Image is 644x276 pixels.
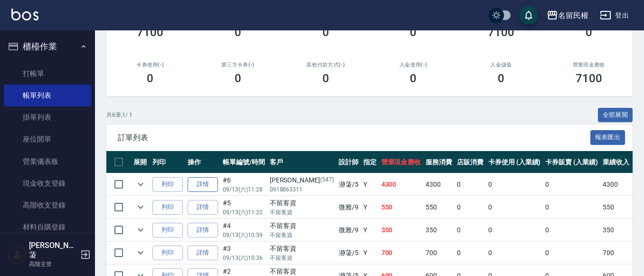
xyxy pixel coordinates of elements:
h2: 入金使用(-) [381,62,446,68]
button: expand row [133,246,148,260]
td: 0 [543,173,600,196]
h3: 0 [498,72,504,85]
h3: 0 [322,72,329,85]
td: Y [361,173,379,196]
a: 掛單列表 [4,106,91,128]
th: 服務消費 [423,151,455,173]
h3: 7100 [488,26,514,39]
td: #6 [220,173,267,196]
td: 瀞蓤 /5 [336,173,361,196]
td: 瀞蓤 /5 [336,242,361,264]
h2: 營業現金應收 [556,62,621,68]
td: 0 [455,173,486,196]
button: save [519,6,538,25]
a: 帳單列表 [4,85,91,106]
div: 不留客資 [270,198,334,208]
th: 操作 [185,151,220,173]
a: 材料自購登錄 [4,216,91,238]
p: 共 6 筆, 1 / 1 [106,111,133,119]
a: 詳情 [188,246,218,260]
p: 09/13 (六) 11:28 [223,185,265,194]
a: 現金收支登錄 [4,172,91,194]
td: 350 [379,219,424,241]
a: 詳情 [188,177,218,192]
button: expand row [133,200,148,214]
h3: 0 [586,26,592,39]
td: 550 [423,196,455,219]
h3: 0 [235,26,241,39]
p: 高階主管 [29,260,77,268]
img: Person [8,245,27,264]
td: Y [361,196,379,219]
p: 09/13 (六) 11:22 [223,208,265,217]
th: 指定 [361,151,379,173]
p: 不留客資 [270,208,334,217]
h2: 卡券使用(-) [118,62,183,68]
td: 0 [486,219,543,241]
td: #5 [220,196,267,219]
h3: 0 [410,72,417,85]
h5: [PERSON_NAME]蓤 [29,241,77,260]
p: 09/13 (六) 10:59 [223,231,265,239]
td: 0 [486,196,543,219]
button: 列印 [152,200,183,215]
button: expand row [133,177,148,191]
th: 卡券使用 (入業績) [486,151,543,173]
td: 0 [486,173,543,196]
td: 0 [486,242,543,264]
td: 4300 [600,173,632,196]
td: 700 [600,242,632,264]
div: 不留客資 [270,244,334,254]
p: 0918863311 [270,185,334,194]
button: 名留民權 [543,6,592,25]
td: 微雅 /9 [336,219,361,241]
div: [PERSON_NAME] [270,175,334,185]
p: 09/13 (六) 10:36 [223,254,265,262]
td: Y [361,219,379,241]
button: 列印 [152,177,183,192]
button: 登出 [596,7,633,24]
td: 0 [455,196,486,219]
span: 訂單列表 [118,133,590,143]
h3: 0 [235,72,241,85]
a: 打帳單 [4,63,91,85]
td: 微雅 /9 [336,196,361,219]
p: 不留客資 [270,254,334,262]
td: 0 [543,242,600,264]
td: 4300 [379,173,424,196]
td: 550 [379,196,424,219]
th: 展開 [131,151,150,173]
td: 700 [423,242,455,264]
a: 詳情 [188,223,218,238]
button: 列印 [152,246,183,260]
th: 卡券販賣 (入業績) [543,151,600,173]
td: 0 [455,242,486,264]
td: 0 [455,219,486,241]
h2: 其他付款方式(-) [293,62,358,68]
th: 店販消費 [455,151,486,173]
td: 4300 [423,173,455,196]
td: #4 [220,219,267,241]
img: Logo [11,9,38,20]
th: 客戶 [267,151,336,173]
h2: 入金儲值 [469,62,534,68]
td: Y [361,242,379,264]
button: 全部展開 [598,108,633,123]
p: 不留客資 [270,231,334,239]
a: 高階收支登錄 [4,194,91,216]
h3: 0 [322,26,329,39]
th: 業績收入 [600,151,632,173]
button: 列印 [152,223,183,238]
td: 0 [543,219,600,241]
td: #3 [220,242,267,264]
h3: 0 [147,72,153,85]
button: expand row [133,223,148,237]
td: 350 [423,219,455,241]
button: 櫃檯作業 [4,34,91,59]
td: 350 [600,219,632,241]
p: (547) [320,175,334,185]
th: 列印 [150,151,185,173]
td: 550 [600,196,632,219]
a: 報表匯出 [590,133,625,142]
div: 不留客資 [270,221,334,231]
